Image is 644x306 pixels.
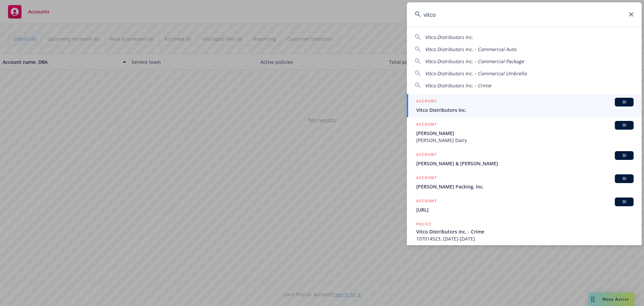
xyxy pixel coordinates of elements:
[416,160,634,167] span: [PERSON_NAME] & [PERSON_NAME]
[425,70,527,77] span: Vitco Distributors Inc. - Commercial Umbrella
[425,46,516,52] span: Vitco Distributors Inc. - Commercial Auto
[416,183,634,190] span: [PERSON_NAME] Packing, Inc.
[425,58,524,64] span: Vitco Distributors Inc. - Commercial Package
[618,152,631,159] span: BI
[416,221,432,227] h5: POLICY
[416,151,437,159] h5: ACCOUNT
[416,174,437,182] h5: ACCOUNT
[407,2,642,27] input: Search...
[416,130,634,137] span: [PERSON_NAME]
[618,176,631,182] span: BI
[425,82,491,89] span: Vitco Distributors Inc. - Crime
[407,94,642,117] a: ACCOUNTBIVitco Distributors Inc.
[416,206,634,213] span: [URL]
[618,199,631,205] span: BI
[416,235,634,242] span: 107014523, [DATE]-[DATE]
[407,217,642,246] a: POLICYVitco Distributors Inc. - Crime107014523, [DATE]-[DATE]
[618,99,631,105] span: BI
[407,117,642,147] a: ACCOUNTBI[PERSON_NAME][PERSON_NAME] Dairy
[407,147,642,171] a: ACCOUNTBI[PERSON_NAME] & [PERSON_NAME]
[407,171,642,194] a: ACCOUNTBI[PERSON_NAME] Packing, Inc.
[416,106,634,114] span: Vitco Distributors Inc.
[416,228,634,235] span: Vitco Distributors Inc. - Crime
[407,194,642,217] a: ACCOUNTBI[URL]
[416,121,437,129] h5: ACCOUNT
[416,198,437,206] h5: ACCOUNT
[416,137,634,144] span: [PERSON_NAME] Dairy
[425,34,473,40] span: Vitco Distributors Inc.
[618,122,631,128] span: BI
[416,98,437,106] h5: ACCOUNT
